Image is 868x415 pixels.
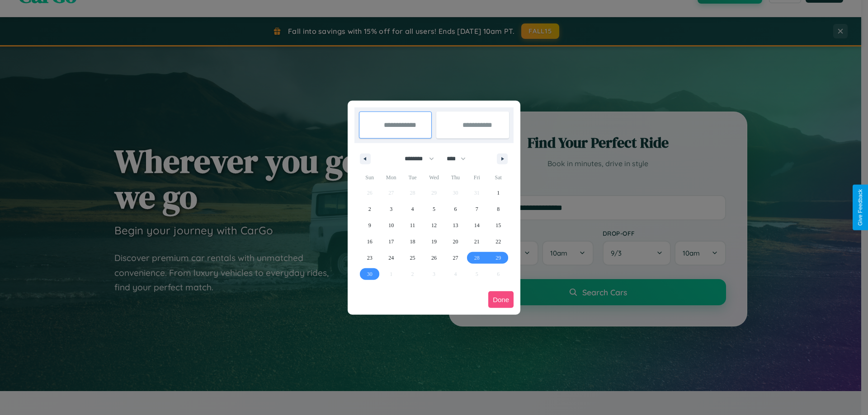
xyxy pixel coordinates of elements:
[488,217,509,233] button: 15
[495,233,501,250] span: 22
[488,201,509,217] button: 8
[474,250,480,266] span: 28
[488,250,509,266] button: 29
[423,170,444,185] span: Wed
[402,201,423,217] button: 4
[402,170,423,185] span: Tue
[445,201,466,217] button: 6
[390,201,392,217] span: 3
[466,233,487,250] button: 21
[497,185,500,201] span: 1
[410,250,415,266] span: 25
[453,217,458,233] span: 13
[423,201,444,217] button: 5
[380,250,401,266] button: 24
[423,233,444,250] button: 19
[388,217,394,233] span: 10
[488,233,509,250] button: 22
[488,291,514,308] button: Done
[367,250,373,266] span: 23
[368,217,371,233] span: 9
[388,250,394,266] span: 24
[410,217,415,233] span: 11
[431,233,437,250] span: 19
[433,201,435,217] span: 5
[410,233,415,250] span: 18
[495,217,501,233] span: 15
[488,170,509,185] span: Sat
[445,233,466,250] button: 20
[359,266,380,282] button: 30
[423,250,444,266] button: 26
[388,233,394,250] span: 17
[445,250,466,266] button: 27
[474,217,480,233] span: 14
[431,217,437,233] span: 12
[431,250,437,266] span: 26
[359,250,380,266] button: 23
[359,201,380,217] button: 2
[454,201,457,217] span: 6
[411,201,414,217] span: 4
[476,201,478,217] span: 7
[466,217,487,233] button: 14
[474,233,480,250] span: 21
[488,185,509,201] button: 1
[359,217,380,233] button: 9
[445,170,466,185] span: Thu
[466,170,487,185] span: Fri
[402,233,423,250] button: 18
[402,250,423,266] button: 25
[423,217,444,233] button: 12
[497,201,500,217] span: 8
[453,250,458,266] span: 27
[380,201,401,217] button: 3
[367,266,373,282] span: 30
[380,217,401,233] button: 10
[445,217,466,233] button: 13
[380,233,401,250] button: 17
[359,170,380,185] span: Sun
[466,250,487,266] button: 28
[453,233,458,250] span: 20
[359,233,380,250] button: 16
[495,250,501,266] span: 29
[380,170,401,185] span: Mon
[402,217,423,233] button: 11
[368,201,371,217] span: 2
[857,189,863,226] div: Give Feedback
[367,233,373,250] span: 16
[466,201,487,217] button: 7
